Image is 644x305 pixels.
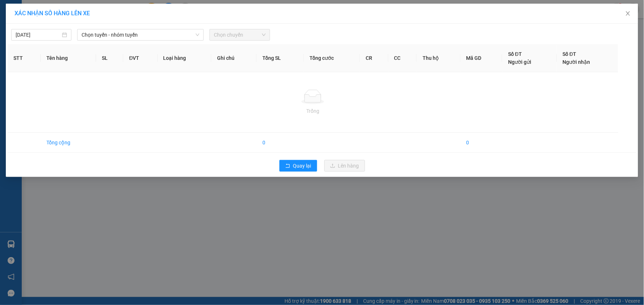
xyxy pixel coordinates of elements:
[195,33,200,37] span: down
[211,44,257,72] th: Ghi chú
[508,51,522,57] span: Số ĐT
[257,44,304,72] th: Tổng SL
[158,44,212,72] th: Loại hàng
[82,29,199,40] span: Chọn tuyến - nhóm tuyến
[8,44,41,72] th: STT
[257,133,304,153] td: 0
[618,4,638,24] button: Close
[13,107,612,115] div: Trống
[41,44,96,72] th: Tên hàng
[279,160,317,172] button: rollbackQuay lại
[214,29,265,40] span: Chọn chuyến
[304,44,360,72] th: Tổng cước
[16,31,61,39] input: 13/09/2025
[41,133,96,153] td: Tổng cộng
[293,162,311,170] span: Quay lại
[461,133,503,153] td: 0
[563,51,577,57] span: Số ĐT
[96,44,123,72] th: SL
[14,10,90,17] span: XÁC NHẬN SỐ HÀNG LÊN XE
[123,44,157,72] th: ĐVT
[563,59,590,65] span: Người nhận
[508,59,531,65] span: Người gửi
[461,44,503,72] th: Mã GD
[285,163,290,169] span: rollback
[389,44,417,72] th: CC
[417,44,461,72] th: Thu hộ
[625,11,631,16] span: close
[360,44,388,72] th: CR
[324,160,365,172] button: uploadLên hàng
